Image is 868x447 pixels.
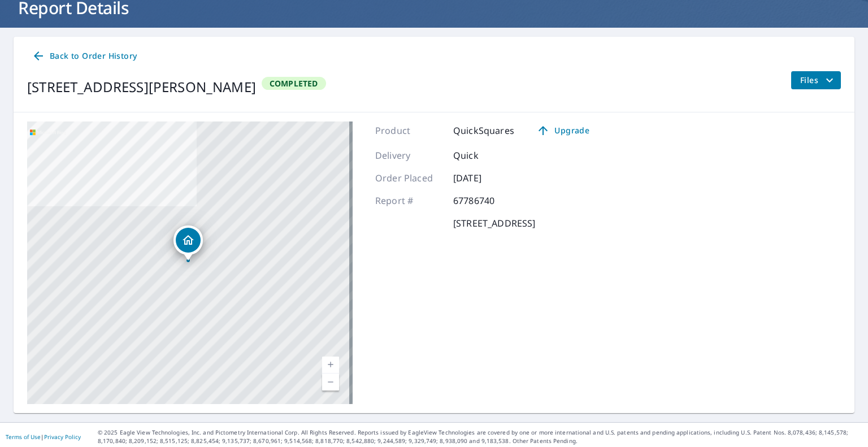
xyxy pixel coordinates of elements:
[44,433,81,441] a: Privacy Policy
[32,49,137,63] span: Back to Order History
[800,73,836,87] span: Files
[791,71,841,89] button: filesDropdownBtn-67786740
[27,77,256,97] div: [STREET_ADDRESS][PERSON_NAME]
[375,171,443,185] p: Order Placed
[173,225,203,261] div: Dropped pin, building 1, Residential property, 106 Sunrise Cir Benson, NC 27504
[375,194,443,207] p: Report #
[453,124,514,137] p: QuickSquares
[27,46,141,67] a: Back to Order History
[322,374,339,390] a: Current Level 17, Zoom Out
[322,357,339,374] a: Current Level 17, Zoom In
[375,149,443,162] p: Delivery
[6,433,81,440] p: |
[535,124,592,137] span: Upgrade
[263,78,325,89] span: Completed
[375,124,443,137] p: Product
[6,433,41,441] a: Terms of Use
[453,149,521,162] p: Quick
[453,171,521,185] p: [DATE]
[528,121,598,140] a: Upgrade
[453,194,521,207] p: 67786740
[98,428,862,445] p: © 2025 Eagle View Technologies, Inc. and Pictometry International Corp. All Rights Reserved. Repo...
[453,216,535,230] p: [STREET_ADDRESS]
